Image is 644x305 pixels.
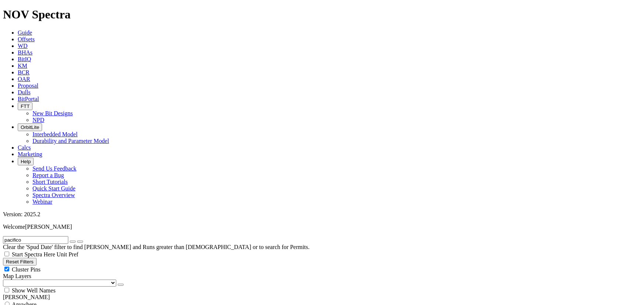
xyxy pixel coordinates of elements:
[18,36,35,42] a: Offsets
[32,110,73,116] a: New Bit Designs
[32,117,44,123] a: NPD
[18,76,30,82] a: OAR
[3,244,310,250] span: Clear the 'Spud Date' filter to find [PERSON_NAME] and Runs greater than [DEMOGRAPHIC_DATA] or to...
[12,287,55,294] span: Show Well Names
[32,185,75,192] a: Quick Start Guide
[21,159,31,164] span: Help
[3,273,31,279] span: Map Layers
[18,63,27,69] a: KM
[4,252,9,256] input: Start Spectra Here
[12,251,55,257] span: Start Spectra Here
[18,123,42,131] button: OrbitLite
[18,69,30,76] a: BCR
[18,56,31,62] a: BitIQ
[32,192,75,198] a: Spectra Overview
[18,89,31,95] a: Dulls
[21,125,39,130] span: OrbitLite
[18,83,38,89] a: Proposal
[18,144,31,151] a: Calcs
[32,138,109,144] a: Durability and Parameter Model
[18,29,32,36] a: Guide
[3,8,641,21] h1: NOV Spectra
[21,104,30,109] span: FTT
[18,102,32,110] button: FTT
[56,251,78,257] span: Unit Pref
[32,179,68,185] a: Short Tutorials
[3,258,37,266] button: Reset Filters
[18,43,28,49] a: WD
[3,236,68,244] input: Search
[3,211,641,218] div: Version: 2025.2
[25,224,72,230] span: [PERSON_NAME]
[32,172,64,178] a: Report a Bug
[32,199,52,205] a: Webinar
[32,131,78,137] a: Interbedded Model
[18,96,39,102] a: BitPortal
[18,49,32,56] a: BHAs
[3,224,641,230] p: Welcome
[18,158,34,165] button: Help
[18,151,42,157] a: Marketing
[12,266,41,273] span: Cluster Pins
[32,165,76,172] a: Send Us Feedback
[3,294,641,301] div: [PERSON_NAME]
